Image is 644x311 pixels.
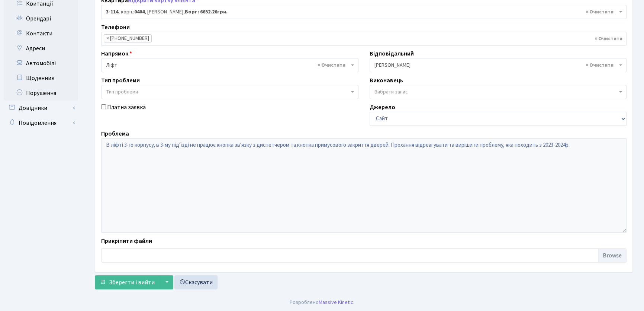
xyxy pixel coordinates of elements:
[101,138,627,233] textarea: В ліфті 3-го корпусу, в 3-му під'їзді не працює кнопка зв'язку з диспетчером та кнопка примусовог...
[370,103,395,112] label: Джерело
[101,58,358,72] span: Ліфт
[4,41,78,56] a: Адреси
[4,71,78,86] a: Щоденник
[95,275,160,289] button: Зберегти і вийти
[4,56,78,71] a: Автомобілі
[586,8,614,16] span: Видалити всі елементи
[174,275,218,289] a: Скасувати
[4,101,78,115] a: Довідники
[101,129,129,138] label: Проблема
[290,298,354,307] div: Розроблено .
[185,8,228,16] b: Борг: 6652.26грн.
[4,26,78,41] a: Контакти
[106,8,118,16] b: 3-114
[4,115,78,130] a: Повідомлення
[107,103,146,112] label: Платна заявка
[101,237,152,245] label: Прикріпити файли
[101,23,130,32] label: Телефони
[586,61,614,69] span: Видалити всі елементи
[101,5,627,19] span: <b>3-114</b>, корп.: <b>0404</b>, Сторчак Олександр Анатолійович, <b>Борг: 6652.26грн.</b>
[106,8,617,16] span: <b>3-114</b>, корп.: <b>0404</b>, Сторчак Олександр Анатолійович, <b>Борг: 6652.26грн.</b>
[370,49,414,58] label: Відповідальний
[4,11,78,26] a: Орендарі
[319,298,353,306] a: Massive Kinetic
[106,61,349,69] span: Ліфт
[106,88,138,96] span: Тип проблеми
[374,88,408,96] span: Вибрати запис
[109,278,155,286] span: Зберегти і вийти
[374,61,618,69] span: Костюк В. М.
[104,34,152,42] li: (050) 335-16-39
[318,61,345,69] span: Видалити всі елементи
[595,35,622,42] span: Видалити всі елементи
[106,35,109,42] span: ×
[101,76,140,85] label: Тип проблеми
[134,8,145,16] b: 0404
[370,76,403,85] label: Виконавець
[370,58,627,72] span: Костюк В. М.
[101,49,132,58] label: Напрямок
[4,86,78,101] a: Порушення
